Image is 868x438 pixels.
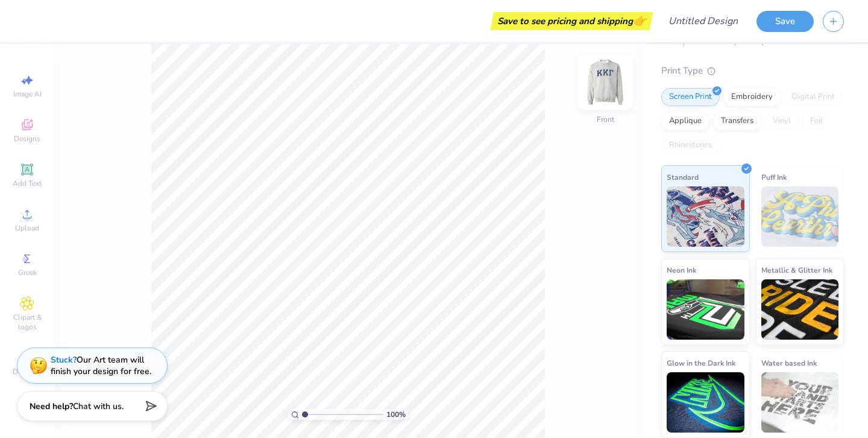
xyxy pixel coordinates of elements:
[661,136,720,154] div: Rhinestones
[713,112,761,130] div: Transfers
[761,357,817,369] span: Water based Ink
[761,372,839,433] img: Water based Ink
[667,186,744,247] img: Standard
[386,409,406,420] span: 100 %
[661,88,720,106] div: Screen Print
[659,9,747,33] input: Untitled Design
[765,112,799,130] div: Vinyl
[13,89,42,99] span: Image AI
[73,401,124,412] span: Chat with us.
[581,58,629,106] img: Front
[51,354,151,377] div: Our Art team will finish your design for free.
[13,179,42,188] span: Add Text
[761,171,787,183] span: Puff Ink
[51,354,77,366] strong: Stuck?
[667,264,696,276] span: Neon Ink
[761,264,832,276] span: Metallic & Glitter Ink
[756,11,814,32] button: Save
[661,64,844,78] div: Print Type
[494,12,650,30] div: Save to see pricing and shipping
[761,279,839,340] img: Metallic & Glitter Ink
[667,279,744,340] img: Neon Ink
[30,401,73,412] strong: Need help?
[13,367,42,376] span: Decorate
[14,134,40,144] span: Designs
[18,268,37,278] span: Greek
[723,88,781,106] div: Embroidery
[597,114,614,125] div: Front
[802,112,831,130] div: Foil
[661,112,709,130] div: Applique
[6,313,48,332] span: Clipart & logos
[667,171,699,183] span: Standard
[761,186,839,247] img: Puff Ink
[784,88,843,106] div: Digital Print
[667,372,744,433] img: Glow in the Dark Ink
[15,223,39,233] span: Upload
[667,357,735,369] span: Glow in the Dark Ink
[633,13,646,28] span: 👉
